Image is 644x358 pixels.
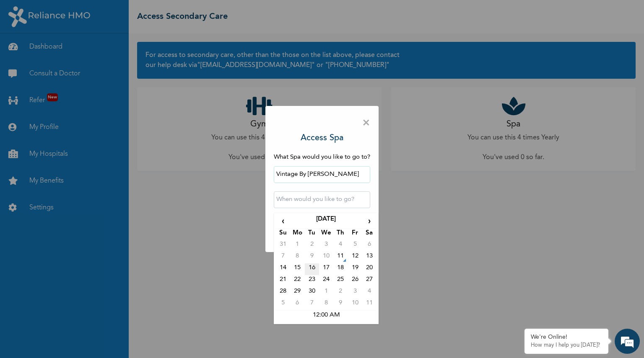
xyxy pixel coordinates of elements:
[305,240,319,252] td: 2
[333,287,348,299] td: 2
[348,287,362,299] td: 3
[305,299,319,310] td: 7
[276,263,290,275] td: 14
[362,275,377,287] td: 27
[276,275,290,287] td: 21
[276,252,290,263] td: 7
[362,299,377,310] td: 11
[276,299,290,310] td: 5
[319,263,333,275] td: 17
[348,299,362,310] td: 10
[276,215,290,228] span: ‹
[305,228,319,240] th: Tu
[319,252,333,263] td: 10
[290,252,304,263] td: 8
[362,240,377,252] td: 6
[16,42,34,63] img: d_794563401_company_1708531726252_794563401
[290,299,304,310] td: 6
[333,263,348,275] td: 18
[348,252,362,263] td: 12
[362,252,377,263] td: 13
[319,275,333,287] td: 24
[290,215,362,228] th: [DATE]
[333,228,348,240] th: Th
[276,240,290,252] td: 31
[319,240,333,252] td: 3
[290,275,304,287] td: 22
[305,263,319,275] td: 16
[276,228,290,240] th: Su
[290,287,304,299] td: 29
[333,299,348,310] td: 9
[305,275,319,287] td: 23
[319,228,333,240] th: We
[274,154,370,160] span: What Spa would you like to go to?
[362,114,370,132] span: ×
[531,334,602,341] div: We're Online!
[44,47,141,58] div: Chat with us now
[290,228,304,240] th: Mo
[4,299,82,304] span: Conversation
[348,275,362,287] td: 26
[305,252,319,263] td: 9
[333,275,348,287] td: 25
[138,4,158,24] div: Minimize live chat window
[319,287,333,299] td: 1
[333,252,348,263] td: 11
[274,166,370,183] input: Search by name or address
[276,310,377,322] td: 12:00 AM
[348,240,362,252] td: 5
[276,287,290,299] td: 28
[4,255,160,284] textarea: Type your message and hit 'Enter'
[301,132,343,144] h3: Access Spa
[333,240,348,252] td: 4
[362,263,377,275] td: 20
[290,263,304,275] td: 15
[82,284,160,310] div: FAQs
[290,240,304,252] td: 1
[362,228,377,240] th: Sa
[362,215,377,228] span: ›
[531,342,602,349] p: How may I help you today?
[49,118,116,203] span: We're online!
[348,263,362,275] td: 19
[274,191,370,208] input: When would you like to go?
[348,228,362,240] th: Fr
[305,287,319,299] td: 30
[362,287,377,299] td: 4
[319,299,333,310] td: 8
